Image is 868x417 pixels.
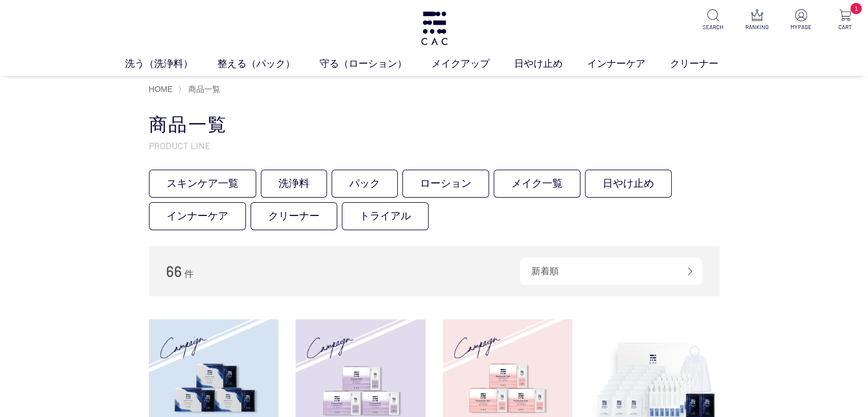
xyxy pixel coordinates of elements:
[342,202,429,230] a: トライアル
[184,269,193,279] span: 件
[587,57,670,71] a: インナーケア
[251,202,337,230] a: クリーナー
[743,9,771,31] a: RANKING
[514,57,587,71] a: 日やけ止め
[585,170,672,198] a: 日やけ止め
[149,139,720,151] p: PRODUCT LINE
[149,202,246,230] a: インナーケア
[402,170,489,198] a: ローション
[494,170,580,198] a: メイク一覧
[419,11,449,45] img: logo
[431,57,514,71] a: メイクアップ
[332,170,398,198] a: パック
[670,57,743,71] a: クリーナー
[186,85,220,94] a: 商品一覧
[149,170,256,198] a: スキンケア一覧
[178,84,223,95] li: 〉
[125,57,217,71] a: 洗う（洗浄料）
[520,258,703,285] div: 新着順
[699,23,727,31] p: SEARCH
[743,23,771,31] p: RANKING
[320,57,431,71] a: 守る（ローション）
[787,23,815,31] p: MYPAGE
[699,9,727,31] a: SEARCH
[831,23,859,31] p: CART
[850,3,862,14] span: 1
[188,85,220,94] span: 商品一覧
[261,170,327,198] a: 洗浄料
[831,9,859,31] a: 1 CART
[149,85,173,94] a: HOME
[217,57,320,71] a: 整える（パック）
[149,113,720,137] h1: 商品一覧
[787,9,815,31] a: MYPAGE
[166,262,182,280] span: 66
